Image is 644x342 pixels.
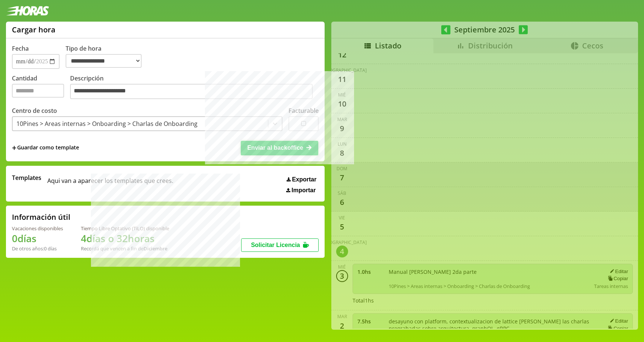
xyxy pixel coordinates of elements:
[81,225,169,232] div: Tiempo Libre Optativo (TiLO) disponible
[66,54,142,68] select: Tipo de hora
[291,187,316,194] span: Importar
[12,74,70,101] label: Cantidad
[47,174,173,194] span: Aqui van a aparecer los templates que crees.
[143,245,167,252] b: Diciembre
[12,232,63,245] h1: 0 días
[292,176,316,183] span: Exportar
[12,144,79,152] span: +Guardar como template
[16,120,198,128] div: 10Pines > Areas internas > Onboarding > Charlas de Onboarding
[81,232,169,245] h1: 4 días o 32 horas
[81,245,169,252] div: Recordá que vencen a fin de
[241,238,319,252] button: Solicitar Licencia
[12,84,64,98] input: Cantidad
[251,242,300,248] span: Solicitar Licencia
[12,144,16,152] span: +
[288,107,319,115] label: Facturable
[12,25,56,35] h1: Cargar hora
[247,145,303,151] span: Enviar al backoffice
[6,6,49,16] img: logotipo
[12,107,57,115] label: Centro de costo
[12,212,70,222] h2: Información útil
[70,84,313,99] textarea: Descripción
[12,44,29,53] label: Fecha
[70,74,319,101] label: Descripción
[241,141,318,155] button: Enviar al backoffice
[284,176,319,183] button: Exportar
[12,225,63,232] div: Vacaciones disponibles
[12,245,63,252] div: De otros años: 0 días
[66,44,148,69] label: Tipo de hora
[12,174,41,182] span: Templates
